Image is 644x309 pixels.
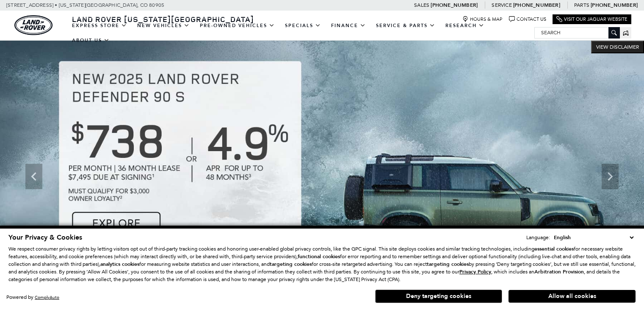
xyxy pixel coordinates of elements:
[459,269,491,275] a: Privacy Policy
[14,15,53,35] img: Land Rover
[67,14,259,24] a: Land Rover [US_STATE][GEOGRAPHIC_DATA]
[534,246,574,252] strong: essential cookies
[513,2,560,8] a: [PHONE_NUMBER]
[534,268,584,275] strong: Arbitration Provision
[195,18,280,33] a: Pre-Owned Vehicles
[462,16,503,22] a: Hours & Map
[591,2,638,8] a: [PHONE_NUMBER]
[72,14,254,24] span: Land Rover [US_STATE][GEOGRAPHIC_DATA]
[440,18,489,33] a: Research
[35,295,59,300] a: ComplyAuto
[8,233,82,242] span: Your Privacy & Cookies
[574,2,589,8] span: Parts
[298,253,340,260] strong: functional cookies
[509,16,546,22] a: Contact Us
[596,44,639,50] span: VIEW DISCLAIMER
[67,33,115,48] a: About Us
[414,2,429,8] span: Sales
[459,268,491,275] u: Privacy Policy
[270,261,312,268] strong: targeting cookies
[25,164,42,189] div: Previous
[6,295,59,300] div: Powered by
[375,290,502,303] button: Deny targeting cookies
[556,16,627,22] a: Visit Our Jaguar Website
[492,2,511,8] span: Service
[509,290,636,303] button: Allow all cookies
[67,18,132,33] a: EXPRESS STORE
[427,261,469,268] strong: targeting cookies
[591,41,644,53] button: VIEW DISCLAIMER
[431,2,478,8] a: [PHONE_NUMBER]
[132,18,195,33] a: New Vehicles
[14,15,53,35] a: land-rover
[100,261,139,268] strong: analytics cookies
[280,18,326,33] a: Specials
[602,164,619,189] div: Next
[67,18,534,48] nav: Main Navigation
[552,233,636,242] select: Language Select
[8,245,636,283] p: We respect consumer privacy rights by letting visitors opt out of third-party tracking cookies an...
[6,2,164,8] a: [STREET_ADDRESS] • [US_STATE][GEOGRAPHIC_DATA], CO 80905
[526,235,550,240] div: Language:
[535,28,619,38] input: Search
[326,18,371,33] a: Finance
[371,18,440,33] a: Service & Parts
